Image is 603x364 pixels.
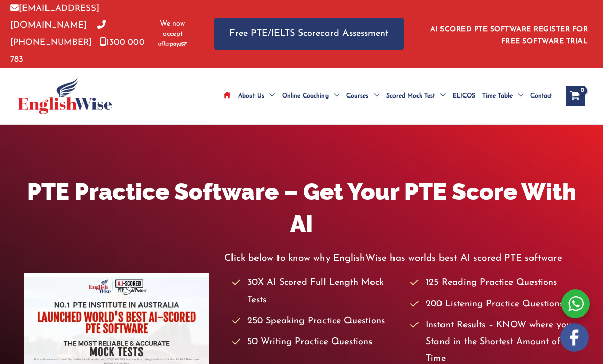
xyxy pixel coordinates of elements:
p: Click below to know why EnglishWise has worlds best AI scored PTE software [224,250,579,267]
span: Contact [530,78,552,114]
a: Online CoachingMenu Toggle [279,78,343,114]
h1: PTE Practice Software – Get Your PTE Score With AI [24,176,579,240]
span: ELICOS [453,78,475,114]
span: Menu Toggle [329,78,339,114]
a: [PHONE_NUMBER] [10,21,106,46]
li: 250 Speaking Practice Questions [232,313,401,330]
li: 30X AI Scored Full Length Mock Tests [232,275,401,309]
a: Scored Mock TestMenu Toggle [383,78,449,114]
a: AI SCORED PTE SOFTWARE REGISTER FOR FREE SOFTWARE TRIAL [430,26,588,45]
a: ELICOS [449,78,479,114]
img: cropped-ew-logo [18,78,112,114]
a: Contact [527,78,555,114]
a: Time TableMenu Toggle [479,78,527,114]
span: Menu Toggle [513,78,523,114]
span: About Us [238,78,264,114]
span: Time Table [482,78,513,114]
span: Menu Toggle [368,78,379,114]
a: CoursesMenu Toggle [343,78,383,114]
span: Menu Toggle [264,78,275,114]
span: Courses [346,78,368,114]
li: 125 Reading Practice Questions [410,275,579,292]
span: We now accept [156,19,189,39]
nav: Site Navigation: Main Menu [220,78,555,114]
span: Scored Mock Test [386,78,435,114]
a: [EMAIL_ADDRESS][DOMAIN_NAME] [10,4,99,30]
a: View Shopping Cart, empty [566,86,585,106]
a: About UsMenu Toggle [235,78,279,114]
li: 50 Writing Practice Questions [232,334,401,351]
li: 200 Listening Practice Questions [410,296,579,313]
img: Afterpay-Logo [158,41,187,47]
img: white-facebook.png [560,323,589,352]
span: Menu Toggle [435,78,446,114]
aside: Header Widget 1 [424,17,593,51]
span: Online Coaching [282,78,329,114]
a: Free PTE/IELTS Scorecard Assessment [214,18,404,50]
a: 1300 000 783 [10,38,145,64]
